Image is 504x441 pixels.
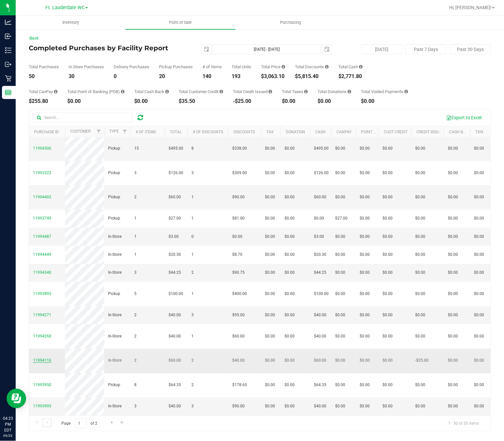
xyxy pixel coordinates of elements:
[314,215,324,221] span: $0.00
[271,20,310,25] span: Purchasing
[416,130,444,134] a: Credit Issued
[285,403,295,410] span: $0.00
[285,358,295,364] span: $0.00
[360,252,370,258] span: $0.00
[338,74,363,79] div: $2,771.80
[474,403,484,410] span: $0.00
[359,65,363,69] i: Sum of the successful, non-voided cash payment transactions for all purchases in the date range. ...
[415,382,425,388] span: $0.00
[69,65,104,69] div: In Store Purchases
[360,382,370,388] span: $0.00
[232,145,247,152] span: $338.00
[415,215,425,221] span: $0.00
[33,404,51,409] span: 11993995
[33,252,51,257] span: 11994449
[232,270,245,276] span: $90.75
[282,65,285,69] i: Sum of the total prices of all purchases in the date range.
[169,270,181,276] span: $44.25
[382,403,393,410] span: $0.00
[449,130,471,134] a: Cash Back
[382,312,393,318] span: $0.00
[232,312,245,318] span: $95.00
[325,65,329,69] i: Sum of the discount values applied to the all purchases in the date range.
[474,252,484,258] span: $0.00
[93,126,104,137] a: Filter
[169,358,181,364] span: $60.00
[134,358,137,364] span: 2
[134,145,139,152] span: 15
[5,33,11,40] inline-svg: Inbound
[314,234,324,240] span: $3.00
[382,270,393,276] span: $0.00
[134,312,137,318] span: 2
[415,334,425,340] span: $0.00
[265,252,275,258] span: $0.00
[232,291,247,297] span: $400.00
[134,99,169,104] div: $0.00
[314,358,326,364] span: $60.00
[165,90,169,94] i: Sum of the cash-back amounts from rounded-up electronic payments for all purchases in the date ra...
[191,270,194,276] span: 2
[474,145,484,152] span: $0.00
[191,312,194,318] span: 3
[448,234,458,240] span: $0.00
[232,74,251,79] div: 193
[136,130,156,134] a: # of Items
[335,291,345,297] span: $0.00
[134,215,137,221] span: 1
[317,90,351,94] div: Total Donations
[474,215,484,221] span: $0.00
[29,74,59,79] div: 50
[314,334,326,340] span: $40.00
[314,252,326,258] span: $20.30
[191,194,194,200] span: 1
[108,215,120,221] span: Pickup
[304,90,308,94] i: Sum of the total taxes for all purchases in the date range.
[265,234,275,240] span: $0.00
[285,252,295,258] span: $0.00
[191,382,194,388] span: 2
[7,389,26,408] iframe: Resource center
[3,433,13,438] p: 09/23
[121,90,124,94] i: Sum of the successful, non-voided point-of-banking payment transactions, both via payment termina...
[191,252,194,258] span: 1
[107,418,117,427] a: Go to the next page
[474,194,484,200] span: $0.00
[335,215,348,221] span: $27.00
[134,170,137,176] span: 3
[108,145,120,152] span: Pickup
[382,382,393,388] span: $0.00
[474,170,484,176] span: $0.00
[236,16,345,29] a: Purchasing
[314,403,326,410] span: $40.00
[134,270,137,276] span: 3
[448,382,458,388] span: $0.00
[169,382,181,388] span: $64.35
[282,90,308,94] div: Total Taxes
[134,291,137,297] span: 5
[29,90,57,94] div: Total CanPay
[265,145,275,152] span: $0.00
[232,194,245,200] span: $90.00
[335,403,345,410] span: $0.00
[134,334,137,340] span: 2
[134,194,137,200] span: 2
[415,170,425,176] span: $0.00
[33,234,51,239] span: 11994487
[16,16,125,29] a: Inventory
[232,382,247,388] span: $178.65
[314,270,326,276] span: $44.25
[108,252,122,258] span: In-Store
[118,418,127,427] a: Go to the last page
[335,194,345,200] span: $0.00
[442,112,486,123] button: Export to Excel
[179,99,223,104] div: $35.50
[265,382,275,388] span: $0.00
[232,215,245,221] span: $81.00
[448,215,458,221] span: $0.00
[33,383,51,387] span: 11993950
[382,358,393,364] span: $0.00
[5,75,11,82] inline-svg: Retail
[69,74,104,79] div: 30
[29,65,59,69] div: Total Purchases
